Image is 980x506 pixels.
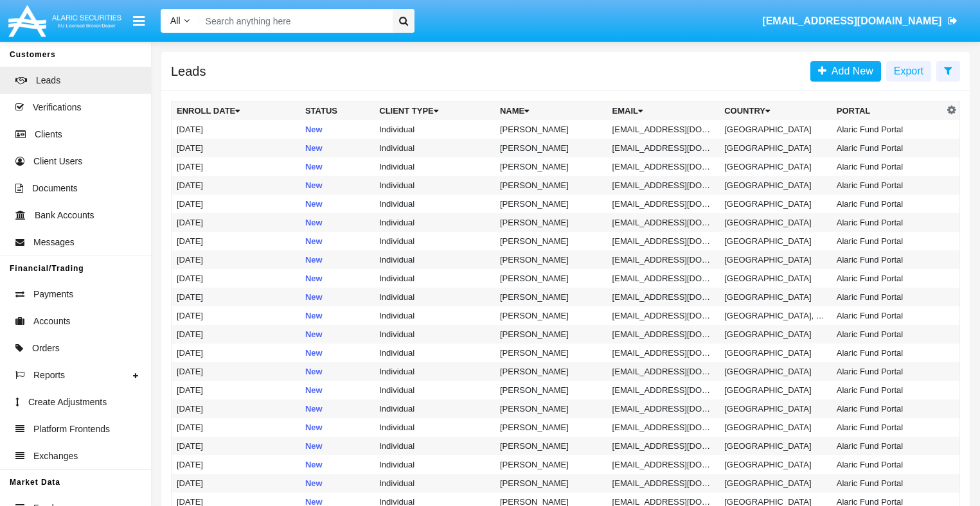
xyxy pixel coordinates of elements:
th: Client Type [374,101,495,121]
td: [GEOGRAPHIC_DATA] [719,288,832,306]
td: Alaric Fund Portal [832,269,944,288]
td: [PERSON_NAME] [495,232,607,250]
td: [PERSON_NAME] [495,418,607,437]
td: Alaric Fund Portal [832,325,944,344]
td: [DATE] [172,288,300,306]
td: Alaric Fund Portal [832,195,944,213]
td: [EMAIL_ADDRESS][DOMAIN_NAME] [607,381,720,399]
td: [GEOGRAPHIC_DATA] [719,344,832,362]
td: [EMAIL_ADDRESS][DOMAIN_NAME] [607,474,720,493]
td: [GEOGRAPHIC_DATA] [719,418,832,437]
td: [PERSON_NAME] [495,474,607,493]
h5: Leads [171,66,206,76]
td: [PERSON_NAME] [495,325,607,344]
td: [PERSON_NAME] [495,437,607,455]
span: Payments [33,288,73,301]
td: [EMAIL_ADDRESS][DOMAIN_NAME] [607,250,720,269]
td: [PERSON_NAME] [495,362,607,381]
th: Email [607,101,720,121]
td: [EMAIL_ADDRESS][DOMAIN_NAME] [607,157,720,176]
span: Verifications [33,101,81,114]
td: Alaric Fund Portal [832,399,944,418]
td: [GEOGRAPHIC_DATA] [719,381,832,399]
td: [GEOGRAPHIC_DATA] [719,195,832,213]
th: Country [719,101,832,121]
td: [PERSON_NAME] [495,195,607,213]
a: All [161,14,199,28]
td: Individual [374,437,495,455]
a: [EMAIL_ADDRESS][DOMAIN_NAME] [756,3,964,39]
td: [GEOGRAPHIC_DATA] [719,362,832,381]
span: Export [894,65,923,76]
td: New [300,381,374,399]
td: New [300,157,374,176]
span: Accounts [33,315,71,328]
td: [GEOGRAPHIC_DATA] [719,325,832,344]
td: Alaric Fund Portal [832,306,944,325]
td: Individual [374,344,495,362]
td: New [300,195,374,213]
td: Alaric Fund Portal [832,213,944,232]
td: New [300,120,374,139]
td: New [300,306,374,325]
th: Portal [832,101,944,121]
td: [PERSON_NAME] [495,120,607,139]
td: Individual [374,362,495,381]
td: New [300,176,374,195]
td: Alaric Fund Portal [832,437,944,455]
td: New [300,232,374,250]
td: Individual [374,250,495,269]
span: Client Users [33,155,82,168]
td: [EMAIL_ADDRESS][DOMAIN_NAME] [607,139,720,157]
td: Individual [374,455,495,474]
td: [DATE] [172,362,300,381]
td: New [300,269,374,288]
td: [DATE] [172,250,300,269]
td: Alaric Fund Portal [832,418,944,437]
td: [EMAIL_ADDRESS][DOMAIN_NAME] [607,288,720,306]
td: [PERSON_NAME] [495,269,607,288]
th: Status [300,101,374,121]
td: New [300,139,374,157]
span: Documents [32,182,78,195]
td: Alaric Fund Portal [832,344,944,362]
td: New [300,437,374,455]
td: [EMAIL_ADDRESS][DOMAIN_NAME] [607,437,720,455]
td: [DATE] [172,195,300,213]
td: [PERSON_NAME] [495,213,607,232]
td: Alaric Fund Portal [832,120,944,139]
span: [EMAIL_ADDRESS][DOMAIN_NAME] [762,15,941,26]
td: [PERSON_NAME] [495,288,607,306]
td: [PERSON_NAME] [495,176,607,195]
td: [DATE] [172,381,300,399]
td: New [300,288,374,306]
td: [GEOGRAPHIC_DATA] [719,232,832,250]
td: New [300,250,374,269]
td: Individual [374,139,495,157]
td: [EMAIL_ADDRESS][DOMAIN_NAME] [607,362,720,381]
td: [DATE] [172,139,300,157]
td: Alaric Fund Portal [832,176,944,195]
td: [PERSON_NAME] [495,139,607,157]
td: [EMAIL_ADDRESS][DOMAIN_NAME] [607,176,720,195]
td: [EMAIL_ADDRESS][DOMAIN_NAME] [607,455,720,474]
td: [DATE] [172,418,300,437]
td: New [300,344,374,362]
td: [DATE] [172,232,300,250]
td: [GEOGRAPHIC_DATA] [719,176,832,195]
td: New [300,474,374,493]
span: Add New [826,65,873,76]
td: Individual [374,176,495,195]
td: Individual [374,418,495,437]
td: [PERSON_NAME] [495,157,607,176]
td: [EMAIL_ADDRESS][DOMAIN_NAME] [607,418,720,437]
td: [GEOGRAPHIC_DATA] [719,157,832,176]
td: New [300,418,374,437]
td: Alaric Fund Portal [832,250,944,269]
td: [DATE] [172,399,300,418]
td: [PERSON_NAME] [495,306,607,325]
td: Alaric Fund Portal [832,157,944,176]
span: Create Adjustments [28,396,107,409]
td: [DATE] [172,269,300,288]
td: [GEOGRAPHIC_DATA] [719,399,832,418]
